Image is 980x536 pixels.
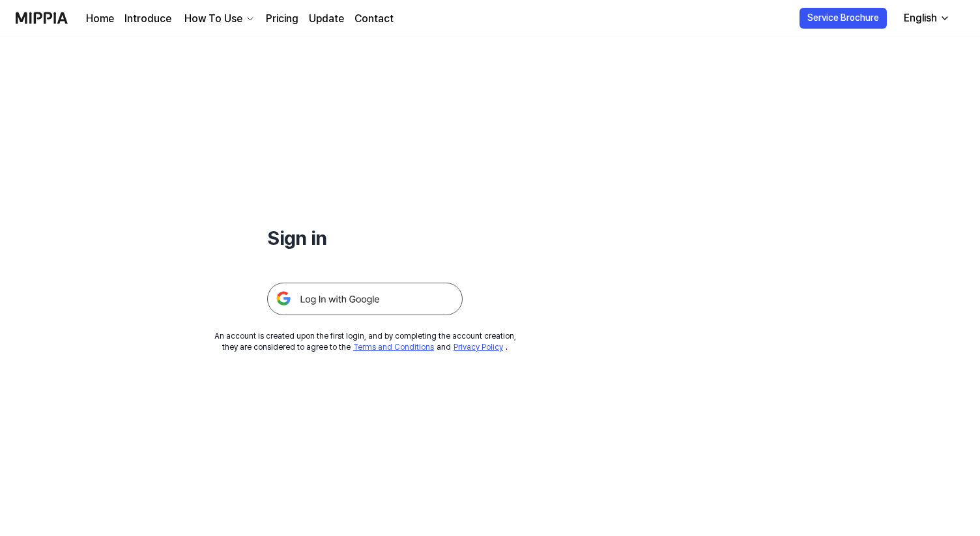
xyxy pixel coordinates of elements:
[182,11,255,27] button: How To Use
[267,224,463,251] h1: Sign in
[266,11,298,27] a: Pricing
[454,343,503,352] a: Privacy Policy
[309,11,344,27] a: Update
[182,11,245,27] div: How To Use
[354,11,394,27] a: Contact
[86,11,114,27] a: Home
[124,11,171,27] a: Introduce
[267,283,463,315] img: 구글 로그인 버튼
[214,331,516,353] div: An account is created upon the first login, and by completing the account creation, they are cons...
[901,10,940,26] div: English
[353,343,434,352] a: Terms and Conditions
[893,5,958,31] button: English
[800,8,887,29] button: Service Brochure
